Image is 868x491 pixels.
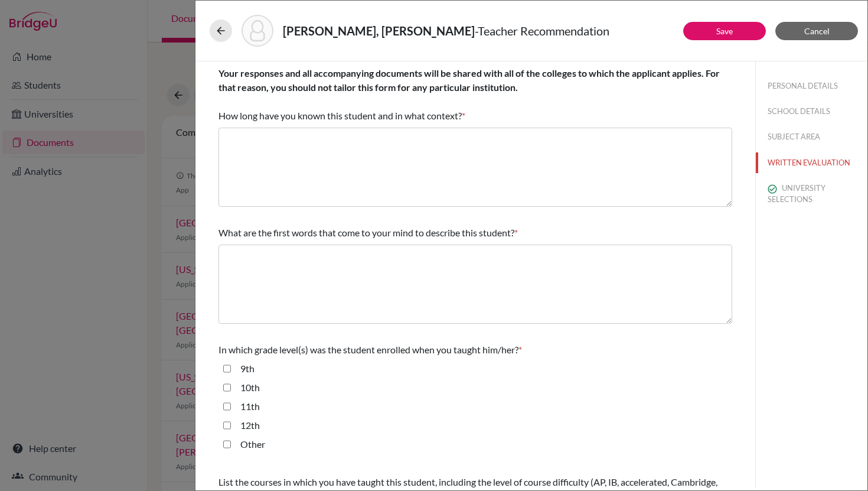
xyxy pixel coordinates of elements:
[768,184,777,194] img: check_circle_outline-e4d4ac0f8e9136db5ab2.svg
[218,67,720,121] span: How long have you known this student and in what context?
[218,227,514,238] span: What are the first words that come to your mind to describe this student?
[756,178,867,210] button: UNIVERSITY SELECTIONS
[240,418,260,433] label: 12th
[756,126,867,147] button: SUBJECT AREA
[756,152,867,173] button: WRITTEN EVALUATION
[240,399,260,414] label: 11th
[240,437,265,451] label: Other
[283,24,475,38] strong: [PERSON_NAME], [PERSON_NAME]
[218,67,720,93] b: Your responses and all accompanying documents will be shared with all of the colleges to which th...
[756,101,867,122] button: SCHOOL DETAILS
[475,24,609,38] span: - Teacher Recommendation
[240,362,254,376] label: 9th
[756,76,867,96] button: PERSONAL DETAILS
[218,344,518,355] span: In which grade level(s) was the student enrolled when you taught him/her?
[240,381,260,395] label: 10th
